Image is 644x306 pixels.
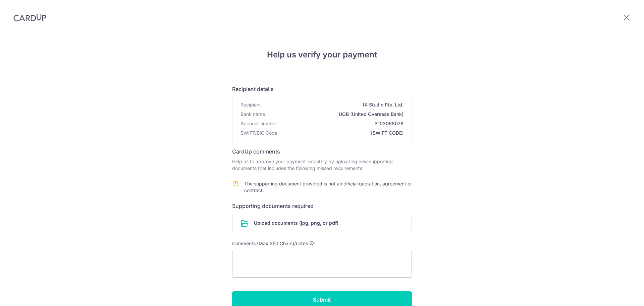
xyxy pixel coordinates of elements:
[280,120,404,127] span: 3103068078
[232,241,308,246] span: Comments (Max 250 Chars)/notes
[244,181,412,193] span: The supporting document provided is not an official quotation, agreement or contract.
[232,49,412,61] h4: Help us verify your payment
[13,13,46,21] img: CardUp
[240,101,261,108] span: Recipient
[232,158,412,172] p: Help us to approve your payment smoothly by uploading new supporting documents that includes the ...
[268,111,404,118] span: UOB (United Overseas Bank)
[264,101,404,108] span: IX Studio Pte. Ltd.
[280,130,404,136] span: [SWIFT_CODE]
[232,214,412,232] div: Upload documents (jpg, png, or pdf)
[232,147,412,156] h6: CardUp comments
[232,85,412,93] h6: Recipient details
[240,120,277,127] span: Account number
[601,286,637,303] iframe: Opens a widget where you can find more information
[240,111,265,118] span: Bank name
[240,130,277,136] span: SWIFT/BIC Code
[232,202,412,210] h6: Supporting documents required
